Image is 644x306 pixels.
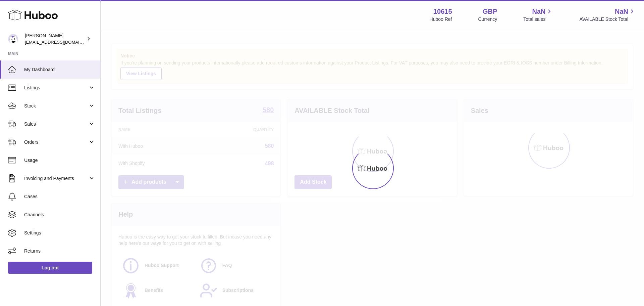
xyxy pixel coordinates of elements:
[25,33,85,45] div: [PERSON_NAME]
[24,103,88,109] span: Stock
[532,7,545,16] span: NaN
[579,7,636,23] a: NaN AVAILABLE Stock Total
[24,175,88,182] span: Invoicing and Payments
[25,39,99,45] span: [EMAIL_ADDRESS][DOMAIN_NAME]
[24,193,95,200] span: Cases
[24,121,88,127] span: Sales
[523,7,553,23] a: NaN Total sales
[523,16,553,23] span: Total sales
[8,262,92,274] a: Log out
[615,7,628,16] span: NaN
[483,7,497,16] strong: GBP
[24,212,95,218] span: Channels
[478,16,497,23] div: Currency
[24,139,88,145] span: Orders
[24,248,95,254] span: Returns
[24,230,95,236] span: Settings
[433,7,452,16] strong: 10615
[8,34,18,44] img: internalAdmin-10615@internal.huboo.com
[579,16,636,23] span: AVAILABLE Stock Total
[430,16,452,23] div: Huboo Ref
[24,85,88,91] span: Listings
[24,67,95,73] span: My Dashboard
[24,157,95,164] span: Usage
